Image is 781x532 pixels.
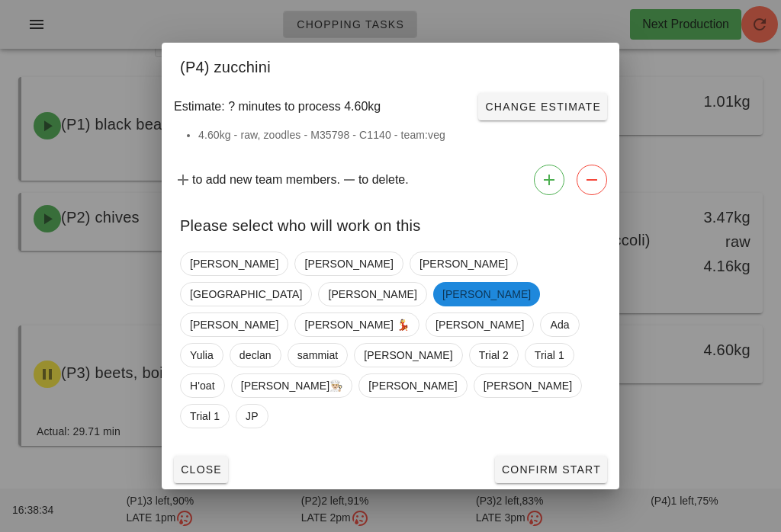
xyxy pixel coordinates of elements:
[174,456,228,483] button: Close
[241,374,343,397] span: [PERSON_NAME]👨🏼‍🍳
[478,93,607,120] button: Change Estimate
[304,252,393,275] span: [PERSON_NAME]
[190,344,214,367] span: Yulia
[246,405,259,428] span: JP
[174,98,381,116] span: Estimate: ? minutes to process 4.60kg
[495,456,607,483] button: Confirm Start
[180,463,222,476] span: Close
[419,252,508,275] span: [PERSON_NAME]
[190,283,302,306] span: [GEOGRAPHIC_DATA]
[364,344,452,367] span: [PERSON_NAME]
[484,374,572,397] span: [PERSON_NAME]
[190,405,220,428] span: Trial 1
[304,313,410,336] span: [PERSON_NAME] 💃
[198,127,601,143] li: 4.60kg - raw, zoodles - M35798 - C1140 - team:veg
[190,252,278,275] span: [PERSON_NAME]
[162,43,619,87] div: (P4) zucchini
[501,463,601,476] span: Confirm Start
[550,313,569,336] span: Ada
[442,282,531,306] span: [PERSON_NAME]
[479,344,509,367] span: Trial 2
[435,313,524,336] span: [PERSON_NAME]
[328,283,416,306] span: [PERSON_NAME]
[297,344,339,367] span: sammiat
[368,374,457,397] span: [PERSON_NAME]
[190,313,278,336] span: [PERSON_NAME]
[535,344,564,367] span: Trial 1
[239,344,272,367] span: declan
[484,101,601,113] span: Change Estimate
[162,201,619,245] div: Please select who will work on this
[190,374,215,397] span: H'oat
[162,159,619,201] div: to add new team members. to delete.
